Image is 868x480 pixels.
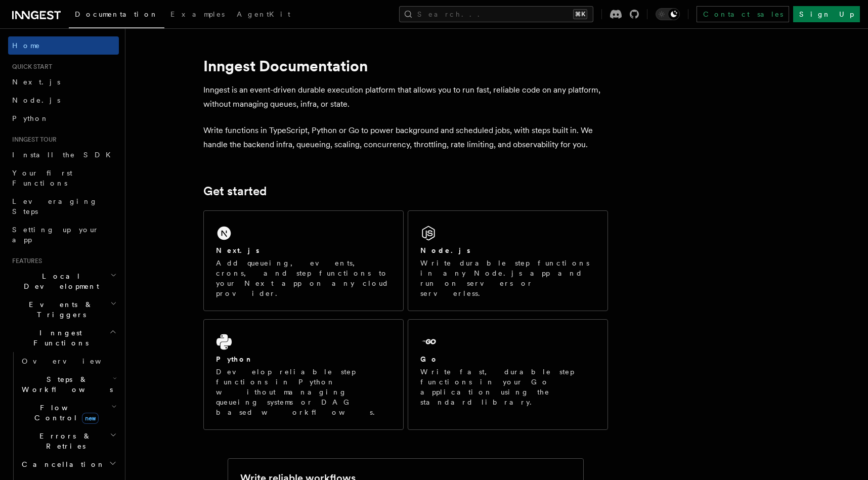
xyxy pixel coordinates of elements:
[793,6,860,22] a: Sign Up
[22,357,126,365] span: Overview
[216,354,253,364] h2: Python
[216,258,391,298] p: Add queueing, events, crons, and step functions to your Next app on any cloud provider.
[203,184,267,198] a: Get started
[18,459,105,469] span: Cancellation
[18,352,119,370] a: Overview
[420,354,439,364] h2: Go
[8,299,110,320] span: Events & Triggers
[420,245,470,255] h2: Node.js
[216,245,259,255] h2: Next.js
[8,295,119,324] button: Events & Triggers
[8,324,119,352] button: Inngest Functions
[420,258,595,298] p: Write durable step functions in any Node.js app and run on servers or serverless.
[408,319,608,430] a: GoWrite fast, durable step functions in your Go application using the standard library.
[12,226,99,244] span: Setting up your app
[8,328,109,348] span: Inngest Functions
[8,257,42,265] span: Features
[82,413,99,424] span: new
[573,9,587,19] kbd: ⌘K
[18,374,113,395] span: Steps & Workflows
[8,271,110,291] span: Local Development
[75,10,158,18] span: Documentation
[216,367,391,417] p: Develop reliable step functions in Python without managing queueing systems or DAG based workflows.
[69,3,164,28] a: Documentation
[8,221,119,249] a: Setting up your app
[203,319,404,430] a: PythonDevelop reliable step functions in Python without managing queueing systems or DAG based wo...
[203,210,404,311] a: Next.jsAdd queueing, events, crons, and step functions to your Next app on any cloud provider.
[203,83,608,111] p: Inngest is an event-driven durable execution platform that allows you to run fast, reliable code ...
[656,8,680,20] button: Toggle dark mode
[18,455,119,473] button: Cancellation
[203,57,608,75] h1: Inngest Documentation
[12,78,60,86] span: Next.js
[12,114,49,122] span: Python
[18,431,110,451] span: Errors & Retries
[18,427,119,455] button: Errors & Retries
[399,6,593,22] button: Search...⌘K
[420,367,595,407] p: Write fast, durable step functions in your Go application using the standard library.
[8,63,52,71] span: Quick start
[8,146,119,164] a: Install the SDK
[8,91,119,109] a: Node.js
[8,73,119,91] a: Next.js
[8,164,119,192] a: Your first Functions
[203,123,608,152] p: Write functions in TypeScript, Python or Go to power background and scheduled jobs, with steps bu...
[12,40,40,51] span: Home
[8,109,119,127] a: Python
[8,36,119,55] a: Home
[8,192,119,221] a: Leveraging Steps
[18,370,119,399] button: Steps & Workflows
[12,197,98,215] span: Leveraging Steps
[8,267,119,295] button: Local Development
[697,6,789,22] a: Contact sales
[164,3,231,27] a: Examples
[18,399,119,427] button: Flow Controlnew
[8,136,57,144] span: Inngest tour
[18,403,111,423] span: Flow Control
[12,169,72,187] span: Your first Functions
[12,151,117,159] span: Install the SDK
[12,96,60,104] span: Node.js
[170,10,225,18] span: Examples
[237,10,290,18] span: AgentKit
[408,210,608,311] a: Node.jsWrite durable step functions in any Node.js app and run on servers or serverless.
[231,3,296,27] a: AgentKit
